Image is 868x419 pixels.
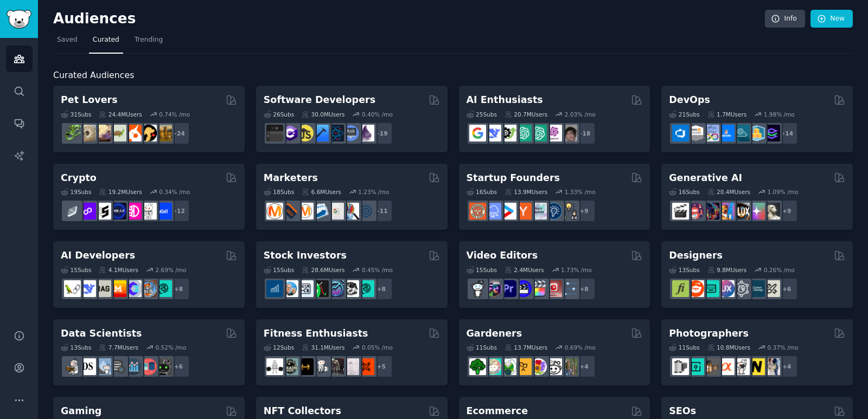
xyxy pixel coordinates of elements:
[484,125,501,141] img: DeepSeek
[505,111,547,118] div: 20.7M Users
[125,358,142,375] img: analytics
[156,266,187,274] div: 2.69 % /mo
[358,280,374,297] img: technicalanalysis
[64,125,81,141] img: herpetology
[515,203,532,220] img: ycombinator
[94,125,111,141] img: leopardgeckos
[669,111,699,118] div: 21 Sub s
[61,249,135,262] h2: AI Developers
[573,355,596,378] div: + 4
[484,203,501,220] img: SaaS
[505,188,547,196] div: 13.9M Users
[573,278,596,300] div: + 8
[64,358,81,375] img: MachineLearning
[669,171,742,185] h2: Generative AI
[264,93,375,107] h2: Software Developers
[370,355,393,378] div: + 5
[669,249,723,262] h2: Designers
[467,171,560,185] h2: Startup Founders
[763,358,780,375] img: WeddingPhotography
[327,280,344,297] img: StocksAndTrading
[362,111,393,118] div: 0.40 % /mo
[748,203,765,220] img: starryai
[733,203,750,220] img: FluxAI
[810,10,853,28] a: New
[264,188,294,196] div: 18 Sub s
[167,199,190,222] div: + 12
[342,280,359,297] img: swingtrading
[99,111,142,118] div: 24.4M Users
[155,280,172,297] img: AIDevelopersSociety
[79,125,96,141] img: ballpython
[703,280,719,297] img: UI_Design
[672,203,689,220] img: aivideo
[707,266,747,274] div: 9.8M Users
[312,358,329,375] img: weightroom
[718,358,735,375] img: SonyAlpha
[500,125,516,141] img: AItoolsCatalog
[342,125,359,141] img: AskComputerScience
[94,280,111,297] img: Rag
[264,111,294,118] div: 26 Sub s
[110,203,126,220] img: web3
[748,358,765,375] img: Nikon
[297,280,314,297] img: Forex
[167,278,190,300] div: + 8
[302,188,341,196] div: 6.6M Users
[500,280,516,297] img: premiere
[748,125,765,141] img: aws_cdk
[362,344,393,351] div: 0.05 % /mo
[775,278,798,300] div: + 6
[99,344,138,351] div: 7.7M Users
[155,125,172,141] img: dogbreed
[64,203,81,220] img: ethfinance
[707,344,750,351] div: 10.8M Users
[312,125,329,141] img: iOSProgramming
[370,122,393,145] div: + 19
[484,280,501,297] img: editors
[302,344,344,351] div: 31.1M Users
[297,358,314,375] img: workout
[469,203,486,220] img: EntrepreneurRideAlong
[167,122,190,145] div: + 24
[775,122,798,145] div: + 14
[358,188,389,196] div: 1.23 % /mo
[545,125,562,141] img: OpenAIDev
[264,404,341,418] h2: NFT Collectors
[515,280,532,297] img: VideoEditors
[94,358,111,375] img: statistics
[79,203,96,220] img: 0xPolygon
[669,93,710,107] h2: DevOps
[767,344,798,351] div: 0.37 % /mo
[312,280,329,297] img: Trading
[672,125,689,141] img: azuredevops
[573,199,596,222] div: + 9
[159,111,190,118] div: 0.74 % /mo
[266,280,283,297] img: dividends
[362,266,393,274] div: 0.45 % /mo
[266,125,283,141] img: software
[94,203,111,220] img: ethstaker
[560,125,577,141] img: ArtificalIntelligence
[767,188,798,196] div: 1.09 % /mo
[155,358,172,375] img: data
[764,266,795,274] div: 0.26 % /mo
[763,125,780,141] img: PlatformEngineers
[467,249,538,262] h2: Video Editors
[64,280,81,297] img: LangChain
[469,280,486,297] img: gopro
[61,344,91,351] div: 13 Sub s
[282,125,298,141] img: csharp
[110,125,126,141] img: turtle
[266,203,283,220] img: content_marketing
[565,111,596,118] div: 2.03 % /mo
[703,125,719,141] img: Docker_DevOps
[748,280,765,297] img: learndesign
[131,31,167,54] a: Trending
[264,266,294,274] div: 15 Sub s
[53,69,134,82] span: Curated Audiences
[561,266,592,274] div: 1.73 % /mo
[467,111,497,118] div: 25 Sub s
[327,125,344,141] img: reactnative
[110,358,126,375] img: dataengineering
